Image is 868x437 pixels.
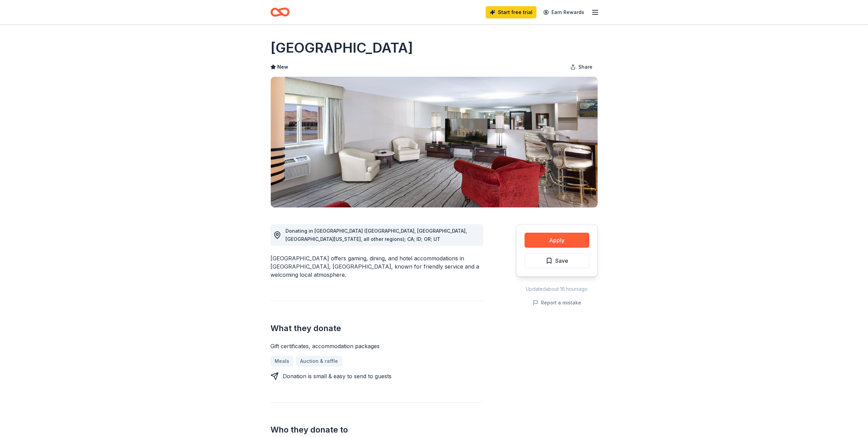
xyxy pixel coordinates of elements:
[270,4,290,20] a: Home
[283,372,392,380] div: Donation is small & easy to send to guests
[270,323,483,334] h2: What they donate
[565,60,598,74] button: Share
[277,63,288,71] span: New
[533,299,581,307] button: Report a mistake
[516,285,598,293] div: Updated about 16 hours ago
[486,6,536,18] a: Start free trial
[539,6,588,18] a: Earn Rewards
[270,254,483,279] div: [GEOGRAPHIC_DATA] offers gaming, dining, and hotel accommodations in [GEOGRAPHIC_DATA], [GEOGRAPH...
[555,256,568,265] span: Save
[285,228,467,242] span: Donating in [GEOGRAPHIC_DATA] ([GEOGRAPHIC_DATA], [GEOGRAPHIC_DATA], [GEOGRAPHIC_DATA][US_STATE],...
[271,77,598,207] img: Image for Western Village Inn and Casino
[270,342,483,350] div: Gift certificates, accommodation packages
[270,38,413,57] h1: [GEOGRAPHIC_DATA]
[525,233,589,248] button: Apply
[270,424,483,435] h2: Who they donate to
[578,63,592,71] span: Share
[525,253,589,268] button: Save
